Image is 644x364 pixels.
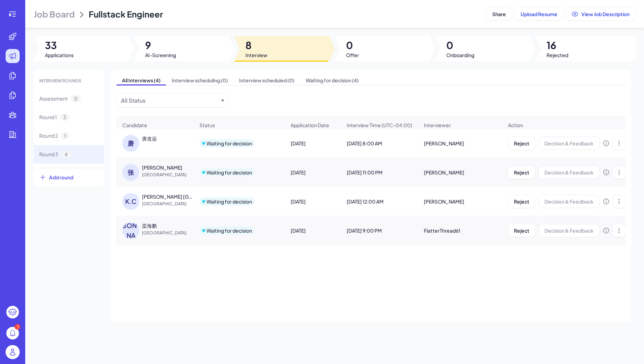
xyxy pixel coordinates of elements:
[245,39,267,51] span: 8
[34,168,104,186] button: Add round
[521,11,557,17] span: Upload Resume
[514,198,529,205] span: Reject
[418,192,502,211] div: [PERSON_NAME]
[341,221,418,240] div: [DATE] 9:00 PM
[341,133,418,153] div: [DATE] 8:00 AM
[346,51,359,59] span: Offer
[145,39,176,51] span: 9
[122,222,139,239] div: [PERSON_NAME]
[142,222,157,229] div: 栾海鹏
[61,151,71,158] span: 4
[60,114,70,121] span: 3
[45,39,74,51] span: 33
[300,75,364,85] span: Waiting for decision (4)
[206,198,252,205] div: Waiting for decision
[418,221,502,240] div: FlatterThread61
[291,122,329,129] span: Application Date
[514,169,529,176] span: Reject
[418,133,502,153] div: [PERSON_NAME]
[347,122,412,129] span: Interview Time (UTC-04:00)
[547,39,568,51] span: 16
[15,324,20,330] div: 3
[142,193,194,200] div: Kerwin China
[45,51,74,59] span: Applications
[142,171,195,178] span: [GEOGRAPHIC_DATA]
[61,132,69,139] span: 1
[233,75,300,85] span: Interview scheduled (0)
[566,7,636,21] button: View Job Description
[89,9,163,19] span: Fullstack Engineer
[206,140,252,147] div: Waiting for decision
[245,51,267,59] span: Interview
[446,39,474,51] span: 0
[508,166,535,179] button: Reject
[514,227,529,234] span: Reject
[142,135,157,142] div: 唐道远
[121,96,218,105] button: All Status
[492,11,506,17] span: Share
[346,39,359,51] span: 0
[6,345,20,359] img: user_logo.png
[424,122,451,129] span: Interviewer
[34,8,75,20] span: Job Board
[122,164,139,181] div: 张
[122,122,147,129] span: Candidate
[122,135,139,152] div: 唐
[70,95,81,102] span: 0
[142,164,182,171] div: 张然
[34,73,104,89] div: INTERVIEW ROUNDS
[39,114,57,121] span: Round 1
[508,195,535,208] button: Reject
[515,7,563,21] button: Upload Resume
[285,163,340,182] div: [DATE]
[39,151,58,158] span: Round 3
[122,193,139,210] div: K.C
[206,169,252,176] div: Waiting for decision
[514,140,529,146] span: Reject
[446,51,474,59] span: Onboarding
[581,11,630,17] span: View Job Description
[206,227,252,234] div: Waiting for decision
[285,133,340,153] div: [DATE]
[508,122,523,129] span: Action
[49,174,73,181] span: Add round
[486,7,512,21] button: Share
[116,75,166,85] span: All Interviews (4)
[142,200,195,207] span: [GEOGRAPHIC_DATA]
[285,221,340,240] div: [DATE]
[121,96,145,105] div: All Status
[508,137,535,150] button: Reject
[145,51,176,59] span: AI-Screening
[166,75,233,85] span: Interview scheduling (0)
[547,51,568,59] span: Rejected
[199,122,215,129] span: Status
[341,192,418,211] div: [DATE] 12:00 AM
[508,224,535,237] button: Reject
[285,192,340,211] div: [DATE]
[39,132,58,139] span: Round 2
[142,229,195,236] span: [GEOGRAPHIC_DATA]
[39,95,68,102] span: Assessment
[341,163,418,182] div: [DATE] 11:00 PM
[418,163,502,182] div: [PERSON_NAME]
